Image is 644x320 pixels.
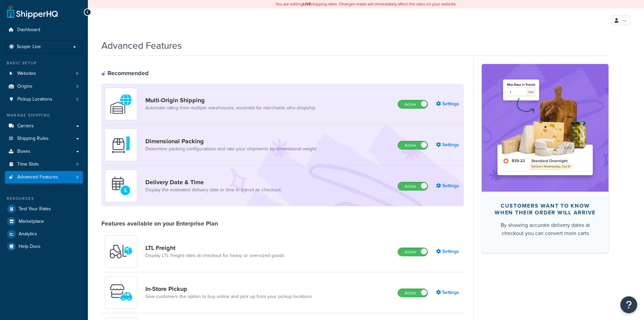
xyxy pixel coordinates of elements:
[109,281,133,304] img: wfgcfpwTIucLEAAAAASUVORK5CYII=
[101,220,218,227] div: Features available on your Enterprise Plan
[145,97,315,104] a: Multi-Origin Shipping
[145,178,282,186] a: Delivery Date & Time
[19,231,37,237] span: Analytics
[145,293,312,300] a: Give customers the option to buy online and pick up from your pickup locations
[5,240,83,253] a: Help Docs
[493,202,598,216] div: Customers want to know when their order will arrive
[101,39,182,52] h1: Advanced Features
[17,123,34,129] span: Carriers
[5,171,83,184] li: Advanced Features
[109,240,133,263] img: y79ZsPf0fXUFUhFXDzUgf+ktZg5F2+ohG75+v3d2s1D9TjoU8PiyCIluIjV41seZevKCRuEjTPPOKHJsQcmKCXGdfprl3L4q7...
[398,248,428,256] label: Active
[620,296,637,313] button: Open Resource Center
[19,244,41,250] span: Help Docs
[5,80,83,93] a: Origins3
[19,206,51,212] span: Test Your Rates
[398,141,428,149] label: Active
[145,244,285,252] a: LTL Freight
[436,140,460,150] a: Settings
[436,288,460,297] a: Settings
[5,93,83,106] a: Pickup Locations3
[5,145,83,158] a: Boxes
[17,71,36,77] span: Websites
[76,162,78,167] span: 0
[5,120,83,132] a: Carriers
[398,289,428,297] label: Active
[398,182,428,190] label: Active
[76,71,78,77] span: 6
[5,158,83,171] a: Time Slots0
[5,228,83,240] a: Analytics
[5,80,83,93] li: Origins
[398,100,428,108] label: Active
[17,44,41,50] span: Scope: Live
[436,181,460,191] a: Settings
[145,285,312,293] a: In-Store Pickup
[17,27,40,33] span: Dashboard
[492,74,598,181] img: feature-image-ddt-36eae7f7280da8017bfb280eaccd9c446f90b1fe08728e4019434db127062ab4.png
[145,252,285,259] a: Display LTL freight rates at checkout for heavy or oversized goods
[145,187,282,193] a: Display the estimated delivery date or time in transit as checkout.
[5,67,83,80] li: Websites
[145,105,315,111] a: Automate rating from multiple warehouses, essential for merchants who dropship
[17,162,39,167] span: Time Slots
[5,132,83,145] a: Shipping Rules
[5,112,83,118] div: Manage Shipping
[76,84,78,89] span: 3
[109,133,133,157] img: DTVBYsAAAAAASUVORK5CYII=
[19,219,44,225] span: Marketplace
[436,99,460,109] a: Settings
[101,69,149,77] div: Recommended
[76,97,78,102] span: 3
[76,174,78,180] span: 9
[17,136,49,142] span: Shipping Rules
[5,203,83,215] a: Test Your Rates
[5,60,83,66] div: Basic Setup
[5,93,83,106] li: Pickup Locations
[5,171,83,184] a: Advanced Features9
[145,146,316,152] a: Determine packing configurations and rate your shipments by dimensional weight
[436,247,460,256] a: Settings
[109,174,133,198] img: gfkeb5ejjkALwAAAABJRU5ErkJggg==
[109,92,133,116] img: WatD5o0RtDAAAAAElFTkSuQmCC
[5,158,83,171] li: Time Slots
[5,24,83,36] a: Dashboard
[17,149,30,154] span: Boxes
[17,97,52,102] span: Pickup Locations
[5,215,83,228] a: Marketplace
[5,196,83,201] div: Resources
[5,67,83,80] a: Websites6
[17,84,32,89] span: Origins
[493,221,598,237] div: By showing accurate delivery dates at checkout you can convert more carts
[145,137,316,145] a: Dimensional Packing
[17,174,58,180] span: Advanced Features
[303,1,311,7] b: LIVE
